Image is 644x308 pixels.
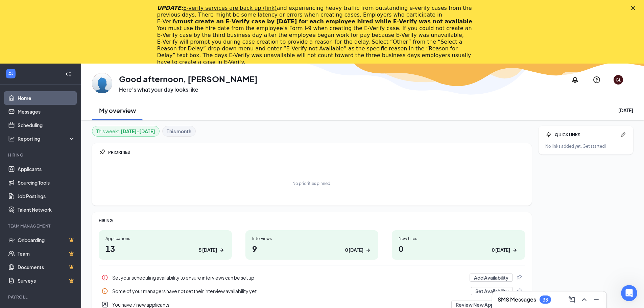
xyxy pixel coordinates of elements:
div: GL [616,77,621,83]
b: [DATE] - [DATE] [121,127,155,135]
div: 33 [543,297,548,303]
a: TeamCrown [18,247,75,260]
iframe: Intercom live chat [621,285,637,301]
h1: 9 [252,243,372,254]
div: Applications [105,236,225,241]
svg: Pin [516,274,522,281]
div: Set your scheduling availability to ensure interviews can be set up [99,271,525,284]
a: Applications135 [DATE]ArrowRight [99,230,232,260]
a: Job Postings [18,189,75,203]
a: InfoSet your scheduling availability to ensure interviews can be set upAdd AvailabilityPin [99,271,525,284]
a: Home [18,91,75,105]
h3: Here’s what your day looks like [119,86,258,93]
div: QUICK LINKS [555,132,617,138]
div: Reporting [18,135,76,142]
div: 5 [DATE] [199,246,217,254]
svg: Bolt [545,131,552,138]
div: 0 [DATE] [345,246,363,254]
a: Applicants [18,162,75,176]
div: No links added yet. Get started! [545,143,626,149]
div: and experiencing heavy traffic from outstanding e-verify cases from the previous days. There migh... [157,5,476,66]
div: Set your scheduling availability to ensure interviews can be set up [112,274,466,281]
svg: Pin [516,288,522,294]
div: You have 7 new applicants [112,301,447,308]
i: UPDATE: [157,5,277,11]
div: New hires [399,236,518,241]
svg: Collapse [65,71,72,77]
svg: ArrowRight [365,247,372,254]
div: Some of your managers have not set their interview availability yet [99,284,525,298]
b: must create an E‑Verify case by [DATE] for each employee hired while E‑Verify was not available [178,18,472,25]
a: Sourcing Tools [18,176,75,189]
a: OnboardingCrown [18,233,75,247]
div: [DATE] [618,107,633,114]
a: DocumentsCrown [18,260,75,274]
div: No priorities pinned. [292,181,331,186]
svg: ArrowRight [218,247,225,254]
svg: Notifications [571,76,579,84]
svg: QuestionInfo [593,76,601,84]
a: SurveysCrown [18,274,75,287]
a: Talent Network [18,203,75,216]
svg: ChevronUp [580,295,588,304]
svg: Pin [99,149,105,156]
h2: My overview [99,106,136,115]
a: Interviews90 [DATE]ArrowRight [245,230,379,260]
h1: Good afternoon, [PERSON_NAME] [119,73,258,85]
button: ChevronUp [578,294,589,305]
svg: UserEntity [101,301,108,308]
svg: Minimize [592,295,600,304]
h1: 13 [105,243,225,254]
svg: Pen [620,131,626,138]
div: Team Management [8,223,74,229]
svg: Analysis [8,135,15,142]
h3: SMS Messages [498,296,536,303]
div: 0 [DATE] [492,246,510,254]
a: New hires00 [DATE]ArrowRight [392,230,525,260]
div: PRIORITIES [108,149,525,155]
div: Payroll [8,294,74,300]
div: This week : [96,127,155,135]
svg: WorkstreamLogo [7,70,14,77]
div: Some of your managers have not set their interview availability yet [112,288,467,294]
a: InfoSome of your managers have not set their interview availability yetSet AvailabilityPin [99,284,525,298]
b: This month [167,127,191,135]
div: Close [631,6,638,10]
button: ComposeMessage [566,294,577,305]
img: Gwyneth Lando [92,73,112,93]
div: Interviews [252,236,372,241]
button: Set Availability [471,287,513,295]
a: E-verify services are back up (link) [183,5,277,11]
svg: Info [101,288,108,294]
div: HIRING [99,218,525,223]
svg: ComposeMessage [568,295,576,304]
svg: ArrowRight [511,247,518,254]
button: Add Availability [470,274,513,282]
h1: 0 [399,243,518,254]
button: Minimize [590,294,601,305]
a: Scheduling [18,118,75,132]
a: Messages [18,105,75,118]
div: Hiring [8,152,74,158]
svg: Info [101,274,108,281]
